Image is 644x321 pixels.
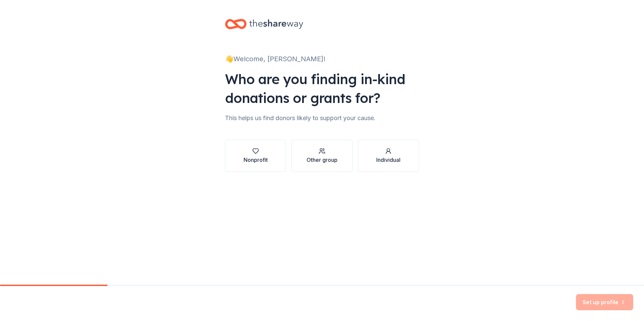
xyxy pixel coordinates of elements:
[225,113,419,123] div: This helps us find donors likely to support your cause.
[225,70,419,107] div: Who are you finding in-kind donations or grants for?
[225,53,419,64] div: 👋 Welcome, [PERSON_NAME]!
[307,156,337,164] div: Other group
[244,156,268,164] div: Nonprofit
[376,156,400,164] div: Individual
[225,140,286,172] button: Nonprofit
[291,140,352,172] button: Other group
[358,140,419,172] button: Individual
